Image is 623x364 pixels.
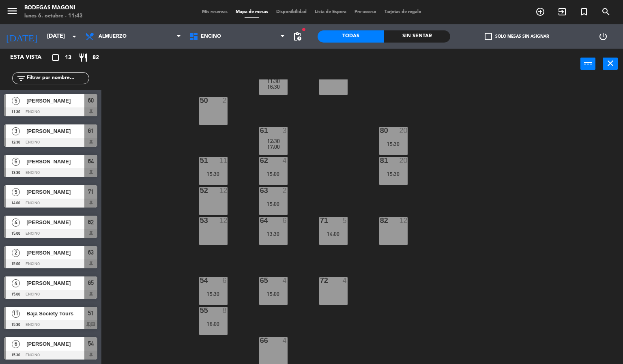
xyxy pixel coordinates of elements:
[12,158,20,166] span: 6
[69,32,79,41] i: arrow_drop_down
[260,217,260,224] div: 64
[6,5,18,20] button: menu
[4,53,58,62] div: Esta vista
[283,157,288,164] div: 4
[319,231,348,237] div: 14:00
[579,7,589,17] i: turned_in_not
[260,337,260,344] div: 66
[379,171,408,177] div: 15:30
[380,157,380,164] div: 81
[603,58,618,70] button: close
[259,171,288,177] div: 15:00
[65,53,71,62] span: 13
[26,96,84,105] span: [PERSON_NAME]
[259,291,288,297] div: 15:00
[318,30,384,43] div: Todas
[283,277,288,284] div: 4
[26,248,84,257] span: [PERSON_NAME]
[200,157,200,164] div: 51
[379,141,408,147] div: 15:30
[99,34,127,39] span: Almuerzo
[201,34,221,39] span: Encino
[26,218,84,227] span: [PERSON_NAME]
[199,291,228,297] div: 15:30
[350,10,380,14] span: Pre-acceso
[26,309,84,318] span: Baja Society Tours
[557,7,567,17] i: exit_to_app
[26,188,84,196] span: [PERSON_NAME]
[200,217,200,224] div: 53
[223,97,228,104] div: 2
[200,97,200,104] div: 50
[292,32,302,41] span: pending_actions
[199,171,228,177] div: 15:30
[88,187,94,197] span: 71
[200,307,200,314] div: 55
[12,310,20,318] span: 11
[601,7,611,17] i: search
[283,337,288,344] div: 4
[343,217,348,224] div: 5
[88,126,94,136] span: 61
[200,277,200,284] div: 54
[24,4,83,12] div: Bodegas Magoni
[200,187,200,194] div: 52
[88,156,94,166] span: 64
[12,340,20,348] span: 6
[301,27,306,32] span: fiber_manual_record
[199,321,228,327] div: 16:00
[12,97,20,105] span: 5
[580,58,595,70] button: power_input
[78,53,88,62] i: restaurant
[267,143,280,150] span: 17:00
[259,201,288,207] div: 15:00
[260,277,260,284] div: 65
[24,12,83,20] div: lunes 6. octubre - 11:43
[283,217,288,224] div: 6
[267,138,280,144] span: 12:30
[343,277,348,284] div: 4
[12,188,20,196] span: 5
[26,74,89,83] input: Filtrar por nombre...
[320,217,320,224] div: 71
[223,307,228,314] div: 8
[6,5,18,17] i: menu
[26,127,84,135] span: [PERSON_NAME]
[88,278,94,288] span: 65
[26,279,84,287] span: [PERSON_NAME]
[219,217,228,224] div: 12
[26,340,84,348] span: [PERSON_NAME]
[198,10,232,14] span: Mis reservas
[320,277,320,284] div: 72
[88,217,94,227] span: 62
[12,249,20,257] span: 2
[598,32,608,41] i: power_settings_new
[232,10,272,14] span: Mapa de mesas
[380,217,380,224] div: 82
[583,58,593,68] i: power_input
[283,127,288,134] div: 3
[88,339,94,349] span: 54
[12,218,20,227] span: 4
[219,157,228,164] div: 11
[283,187,288,194] div: 2
[384,30,451,43] div: Sin sentar
[12,279,20,287] span: 4
[260,157,260,164] div: 62
[267,84,280,90] span: 16:30
[535,7,545,17] i: add_circle_outline
[259,231,288,237] div: 13:30
[51,53,60,62] i: crop_square
[88,308,94,318] span: 51
[606,58,615,68] i: close
[12,127,20,135] span: 3
[311,10,350,14] span: Lista de Espera
[26,157,84,166] span: [PERSON_NAME]
[260,187,260,194] div: 63
[400,157,408,164] div: 20
[88,96,94,105] span: 60
[272,10,311,14] span: Disponibilidad
[485,33,492,40] span: check_box_outline_blank
[260,127,260,134] div: 61
[219,187,228,194] div: 12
